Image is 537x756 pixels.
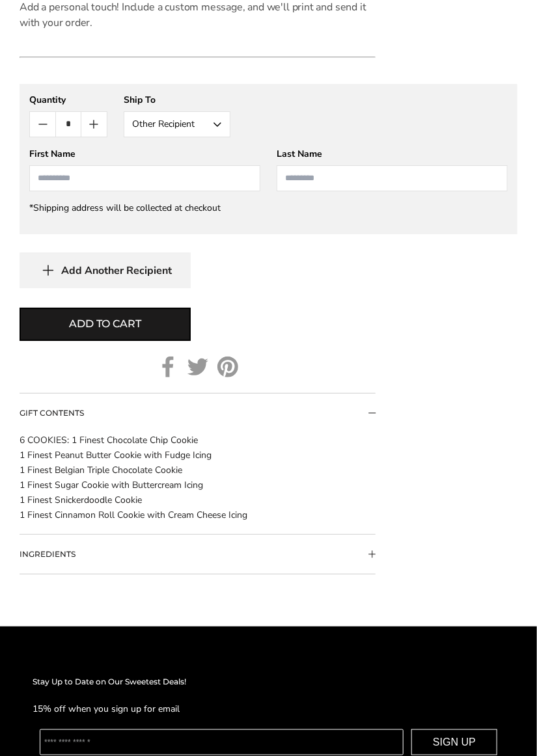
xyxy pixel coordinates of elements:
input: Enter your email [40,729,404,755]
span: Add to cart [69,316,141,332]
button: Count minus [30,112,55,137]
div: Ship To [124,94,230,106]
div: *Shipping address will be collected at checkout [29,202,508,214]
input: First Name [29,165,260,191]
h2: Stay Up to Date on Our Sweetest Deals! [33,675,504,688]
button: Add Another Recipient [20,252,191,288]
div: Quantity [29,94,107,106]
a: Facebook [158,357,178,377]
button: Other Recipient [124,111,230,137]
div: First Name [29,148,260,160]
iframe: Sign Up via Text for Offers [10,707,135,746]
input: Quantity [55,112,81,137]
button: Collapsible block button [20,535,376,574]
div: Last Name [277,148,508,160]
a: Pinterest [217,357,238,377]
input: Last Name [277,165,508,191]
a: Twitter [187,357,208,377]
div: 6 COOKIES: 1 Finest Chocolate Chip Cookie 1 Finest Peanut Butter Cookie with Fudge Icing 1 Finest... [20,433,376,523]
span: Add Another Recipient [61,264,172,277]
button: Collapsible block button [20,394,376,433]
gfm-form: New recipient [20,84,517,234]
button: Count plus [81,112,107,137]
button: SIGN UP [411,729,497,755]
p: 15% off when you sign up for email [33,701,504,716]
div: Collapsible block button [20,433,376,535]
button: Add to cart [20,308,191,341]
